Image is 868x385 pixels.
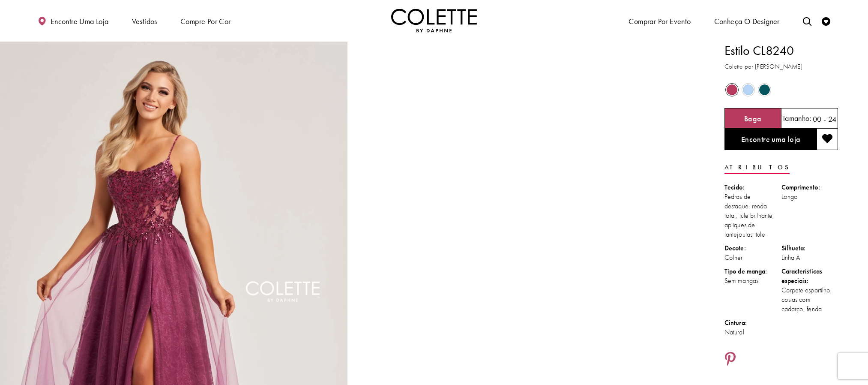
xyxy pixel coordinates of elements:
[741,134,801,144] font: Encontre uma loja
[130,9,159,33] span: Vestidos
[724,244,746,253] font: Decote:
[180,16,230,26] font: Compre por cor
[757,82,772,97] div: Abeto
[801,9,814,33] a: Alternar pesquisa
[781,286,832,313] font: Corpete espartilho, costas com cadarço, fenda
[724,267,767,276] font: Tipo de manga:
[178,9,233,33] span: Compre por cor
[781,244,806,253] font: Silhueta:
[724,192,774,239] font: Pedras de destaque, renda total, tule brilhante, apliques de lantejoulas, tule
[781,192,798,201] font: Longo
[712,9,782,33] a: Conheça o designer
[724,62,802,71] font: Colette por [PERSON_NAME]
[629,16,691,26] font: Comprar por evento
[724,81,838,98] div: O estado dos controles de cores do produto depende do tamanho escolhido
[51,16,109,26] font: Encontre uma loja
[724,328,744,337] font: Natural
[724,163,790,172] font: Atributos
[813,114,837,124] font: 00 - 24
[352,42,699,215] video: Estilo CL8240 Colette by Daphne #1 reprodução automática em loop sem som de vídeo
[724,161,790,174] a: Atributos
[724,183,745,192] font: Tecido:
[724,129,817,150] a: Encontre uma loja
[781,267,823,285] font: Características especiais:
[781,253,800,262] font: Linha A
[724,318,747,327] font: Cintura:
[132,16,157,26] font: Vestidos
[36,9,111,33] a: Encontre uma loja
[782,113,811,123] font: Tamanho:
[820,9,832,33] a: Verificar lista de desejos
[724,276,758,285] font: Sem mangas
[744,113,762,123] h5: Cor escolhida
[817,129,838,150] button: Adicionar à lista de desejos
[391,9,477,33] img: Colette por Daphne
[724,82,739,97] div: Baga
[781,183,820,192] font: Comprimento:
[714,16,780,26] font: Conheça o designer
[744,114,762,123] font: Baga
[741,82,756,97] div: Pervinca
[724,42,794,59] font: Estilo CL8240
[391,9,477,33] a: Visite a página inicial
[724,253,743,262] font: Colher
[724,352,736,368] a: Compartilhe usando o Pinterest - Abre em uma nova aba
[626,9,693,33] span: Comprar por evento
